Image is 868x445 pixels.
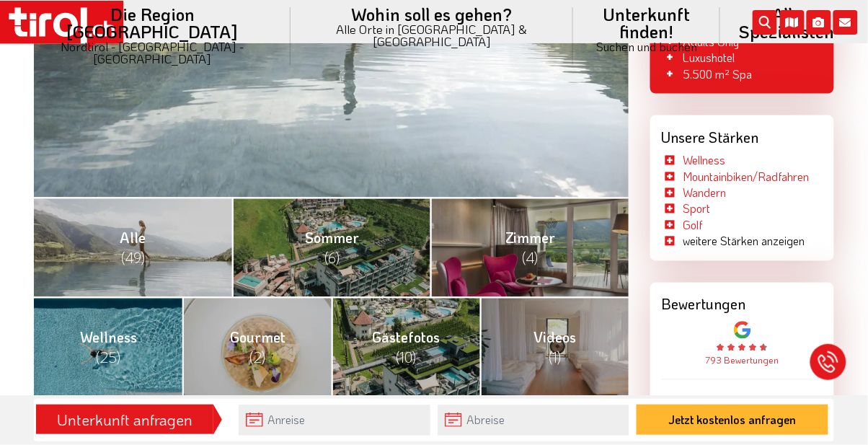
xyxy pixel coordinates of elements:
[373,328,440,367] span: Gästefotos
[662,234,805,250] li: weitere Stärken anzeigen
[182,297,331,397] a: Gourmet (2)
[683,201,711,216] a: Sport
[683,218,703,233] a: Golf
[650,115,834,153] div: Unsere Stärken
[32,40,273,65] small: Nordtirol - [GEOGRAPHIC_DATA] - [GEOGRAPHIC_DATA]
[239,405,430,436] input: Anreise
[683,153,726,168] a: Wellness
[430,198,629,297] a: Zimmer (4)
[40,407,209,432] div: Unterkunft anfragen
[120,229,146,268] span: Alle
[308,23,556,48] small: Alle Orte in [GEOGRAPHIC_DATA] & [GEOGRAPHIC_DATA]
[34,297,182,397] a: Wellness (25)
[505,229,555,268] span: Zimmer
[522,249,538,268] span: (4)
[332,297,480,397] a: Gästefotos (10)
[480,297,629,397] a: Videos (1)
[533,328,576,367] span: Videos
[121,249,145,268] span: (49)
[683,185,727,201] a: Wandern
[734,322,751,339] img: google
[96,348,120,367] span: (25)
[637,405,828,435] button: Jetzt kostenlos anfragen
[80,328,137,367] span: Wellness
[397,348,417,367] span: (10)
[807,10,831,35] i: Fotogalerie
[650,283,834,320] div: Bewertungen
[305,229,359,268] span: Sommer
[324,249,340,268] span: (6)
[438,405,629,436] input: Abreise
[232,198,430,297] a: Sommer (6)
[706,355,779,366] a: 793 Bewertungen
[34,198,232,297] a: Alle (49)
[549,348,561,367] span: (1)
[780,10,805,35] i: Karte öffnen
[590,40,703,53] small: Suchen und buchen
[833,10,858,35] i: Kontakt
[230,328,285,367] span: Gourmet
[683,169,810,185] a: Mountainbiken/Radfahren
[249,348,265,367] span: (2)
